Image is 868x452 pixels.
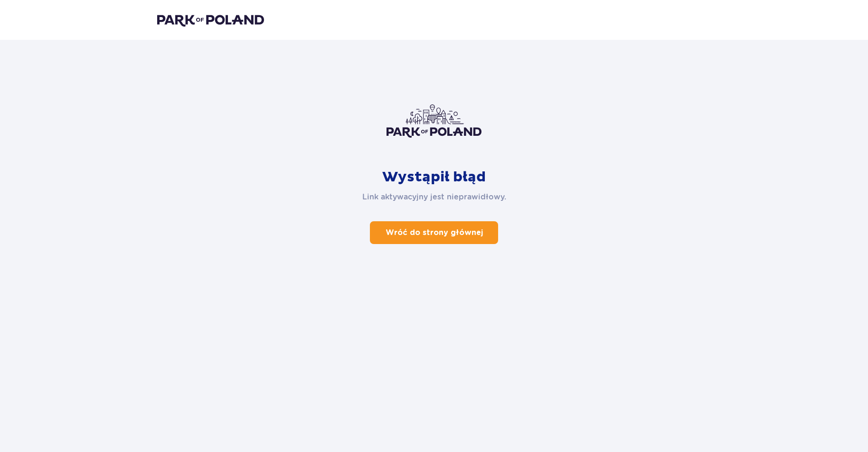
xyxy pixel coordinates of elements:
[382,168,486,186] p: Wystąpił błąd
[370,221,498,244] a: Wróć do strony głównej
[386,227,483,238] p: Wróć do strony głównej
[387,104,481,138] img: Park of Poland logo
[362,192,506,202] p: Link aktywacyjny jest nieprawidłowy.
[157,13,264,27] img: Park of Poland logo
